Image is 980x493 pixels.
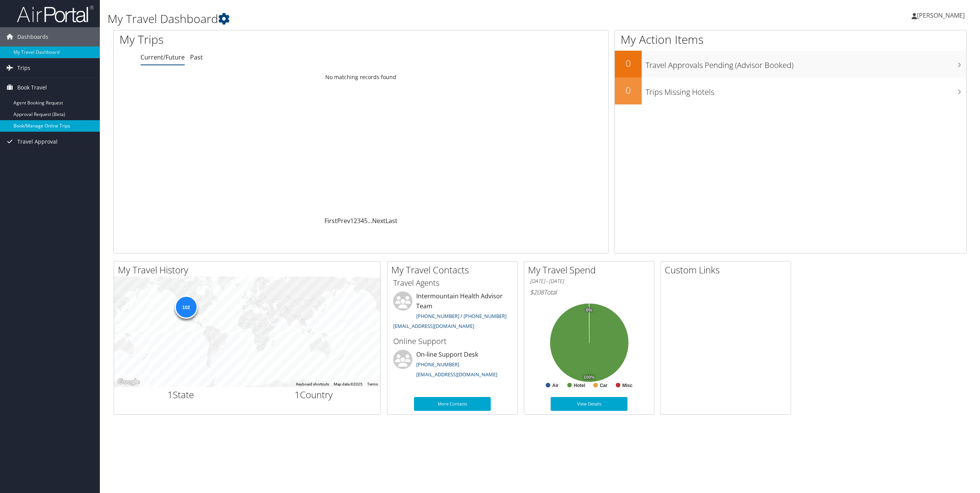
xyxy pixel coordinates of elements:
[296,382,329,387] button: Keyboard shortcuts
[17,27,48,46] span: Dashboards
[646,83,966,98] h3: Trips Missing Hotels
[528,263,654,276] h2: My Travel Spend
[367,217,372,225] span: …
[416,313,507,319] a: [PHONE_NUMBER] / [PHONE_NUMBER]
[530,278,648,285] h6: [DATE] - [DATE]
[615,31,966,48] h1: My Action Items
[167,388,173,401] span: 1
[141,53,185,61] a: Current/Future
[324,217,337,225] a: First
[118,263,380,276] h2: My Travel History
[416,361,459,368] a: [PHONE_NUMBER]
[393,336,512,347] h3: Online Support
[350,217,354,225] a: 1
[357,217,361,225] a: 3
[917,11,965,20] span: [PERSON_NAME]
[584,375,594,380] tspan: 100%
[386,217,397,225] a: Last
[361,217,364,225] a: 4
[108,11,684,27] h1: My Travel Dashboard
[190,53,203,61] a: Past
[615,51,966,78] a: 0Travel Approvals Pending (Advisor Booked)
[17,5,94,23] img: airportal-logo.png
[912,4,972,27] a: [PERSON_NAME]
[551,397,627,411] a: View Details
[367,382,378,386] a: Terms (opens in new tab)
[389,350,515,381] li: On-line Support Desk
[364,217,367,225] a: 5
[530,288,544,296] span: $208
[354,217,357,225] a: 2
[552,383,559,388] text: Air
[414,397,491,411] a: More Contacts
[120,388,242,401] h2: State
[600,383,608,388] text: Car
[116,377,141,387] a: Open this area in Google Maps (opens a new window)
[17,132,58,151] span: Travel Approval
[295,388,300,401] span: 1
[116,377,141,387] img: Google
[665,263,791,276] h2: Custom Links
[337,217,350,225] a: Prev
[393,323,474,329] a: [EMAIL_ADDRESS][DOMAIN_NAME]
[391,263,517,276] h2: My Travel Contacts
[615,84,642,97] h2: 0
[615,78,966,104] a: 0Trips Missing Hotels
[253,388,375,401] h2: Country
[615,57,642,70] h2: 0
[114,70,608,84] td: No matching records found
[416,371,497,378] a: [EMAIL_ADDRESS][DOMAIN_NAME]
[372,217,386,225] a: Next
[574,383,585,388] text: Hotel
[17,78,47,97] span: Book Travel
[393,278,512,288] h3: Travel Agents
[646,56,966,71] h3: Travel Approvals Pending (Advisor Booked)
[586,308,592,313] tspan: 0%
[17,58,30,78] span: Trips
[622,383,633,388] text: Misc
[174,296,197,319] div: 102
[389,291,515,333] li: Intermountain Health Advisor Team
[530,288,648,296] h6: Total
[334,382,363,386] span: Map data ©2025
[119,31,396,48] h1: My Trips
